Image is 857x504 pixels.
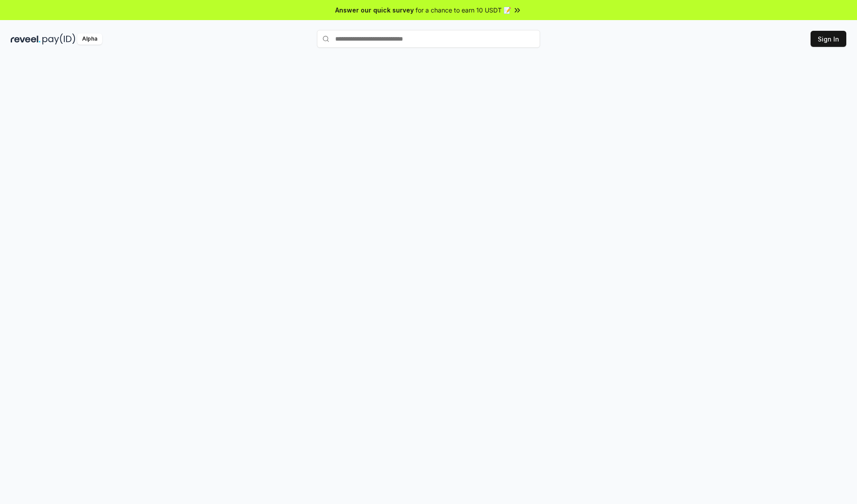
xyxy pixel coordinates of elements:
span: for a chance to earn 10 USDT 📝 [416,5,511,15]
img: pay_id [42,33,75,45]
button: Sign In [811,31,846,47]
div: Alpha [77,33,102,45]
img: reveel_dark [11,33,41,45]
span: Answer our quick survey [335,5,414,15]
